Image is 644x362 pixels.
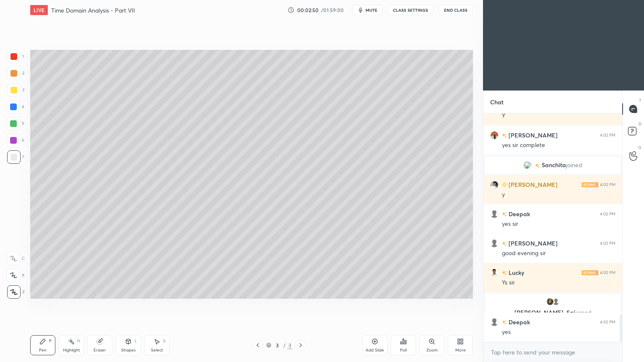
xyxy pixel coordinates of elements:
[566,162,582,168] span: joined
[151,348,163,352] div: Select
[63,348,80,352] div: Highlight
[7,117,24,130] div: 5
[163,339,166,343] div: S
[366,7,377,13] span: mute
[507,239,558,248] h6: [PERSON_NAME]
[582,270,598,275] img: iconic-light.a09c19a4.png
[490,318,499,326] img: default.png
[30,5,48,15] div: LIVE
[273,343,281,348] div: 3
[387,5,434,15] button: CLASS SETTINGS
[502,182,507,187] img: Learner_Badge_beginner_1_8b307cf2a0.svg
[582,182,598,187] img: iconic-light.a09c19a4.png
[535,163,540,168] img: no-rating-badge.077c3623.svg
[135,339,137,343] div: L
[93,348,106,352] div: Eraser
[287,341,292,349] div: 3
[502,271,507,275] img: no-rating-badge.077c3623.svg
[507,209,530,218] h6: Deepak
[502,241,507,246] img: no-rating-badge.077c3623.svg
[483,114,622,342] div: grid
[639,121,641,127] p: D
[600,133,615,138] div: 4:02 PM
[7,285,25,299] div: Z
[502,328,615,336] div: yes
[400,348,407,352] div: Poll
[502,141,615,150] div: yes sir complete
[502,279,615,287] div: Ys sir
[7,83,24,97] div: 3
[502,249,615,258] div: good evening sir
[502,112,615,120] div: Y
[39,348,47,352] div: Pen
[575,308,592,316] span: joined
[366,348,384,352] div: Add Slide
[546,297,554,306] img: e19c050d3394429b908bbcd954b2a231.jpg
[7,269,25,282] div: X
[455,348,466,352] div: More
[507,318,530,326] h6: Deepak
[7,252,25,265] div: C
[7,150,24,164] div: 7
[490,239,499,248] img: default.png
[490,131,499,140] img: 8571d2ecaa864063898e6a4fac28dcb2.jpg
[542,162,566,168] span: Sanchita
[426,348,438,352] div: Zoom
[7,134,24,147] div: 6
[523,161,532,169] img: 3
[51,6,135,14] h4: Time Domain Analysis - Part VII
[502,191,615,199] div: y
[49,339,52,343] div: P
[491,309,615,316] p: [PERSON_NAME], Sai
[638,144,641,150] p: G
[77,339,80,343] div: H
[600,270,615,275] div: 4:02 PM
[490,269,499,277] img: 7e80dc2d99b0483592483bbcfaf13425.jpg
[502,320,507,325] img: no-rating-badge.077c3623.svg
[352,5,382,15] button: mute
[600,320,615,325] div: 4:02 PM
[502,220,615,228] div: yes sir
[552,297,560,306] img: default.png
[439,5,473,15] button: End Class
[639,97,641,103] p: T
[502,212,507,217] img: no-rating-badge.077c3623.svg
[507,268,524,277] h6: Lucky
[483,91,510,113] p: Chat
[507,131,558,140] h6: [PERSON_NAME]
[7,100,24,114] div: 4
[502,133,507,138] img: no-rating-badge.077c3623.svg
[600,182,615,187] div: 4:02 PM
[600,212,615,217] div: 4:02 PM
[600,241,615,246] div: 4:02 PM
[121,348,135,352] div: Shapes
[507,180,558,189] h6: [PERSON_NAME]
[7,67,24,80] div: 2
[7,50,24,63] div: 1
[490,210,499,218] img: default.png
[490,181,499,189] img: 444a63b3ce364c08a921f2fcdf0eb9b0.jpg
[283,343,286,348] div: /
